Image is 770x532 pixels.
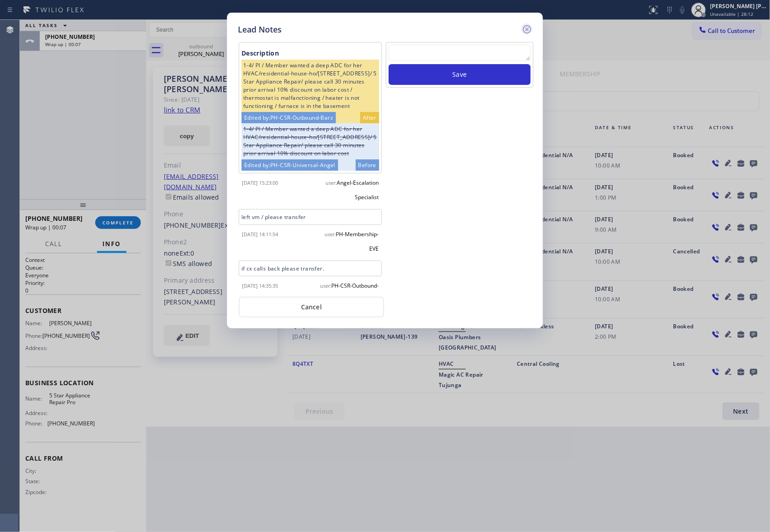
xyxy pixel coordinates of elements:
[241,47,379,60] div: Description
[337,179,379,201] span: Angel-Escalation Specialist
[241,123,379,159] div: 1-4/ PI / Member wanted a deep ADC for her HVAC/residential-house-ho/[STREET_ADDRESS]/ 5 Star App...
[325,231,336,238] span: user:
[336,230,379,252] span: PH-Membership-EVE
[325,179,337,186] span: user:
[331,282,379,304] span: PH-CSR-Outbound-Mac
[360,112,379,123] div: After
[239,297,384,317] button: Cancel
[238,23,282,36] h5: Lead Notes
[242,179,278,186] span: [DATE] 15:23:00
[242,231,278,238] span: [DATE] 14:11:54
[241,159,338,171] div: Edited by: PH-CSR-Universal-Angel
[356,159,379,171] div: Before
[242,282,278,289] span: [DATE] 14:35:35
[241,112,336,123] div: Edited by: PH-CSR-Outbound-Barz
[239,209,382,225] div: left vm / please transfer
[239,261,382,276] div: if cx calls back please transfer.
[389,64,531,85] button: Save
[241,60,379,112] div: 1-4/ PI / Member wanted a deep ADC for her HVAC/residential-house-ho/[STREET_ADDRESS]/ 5 Star App...
[320,282,331,289] span: user:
